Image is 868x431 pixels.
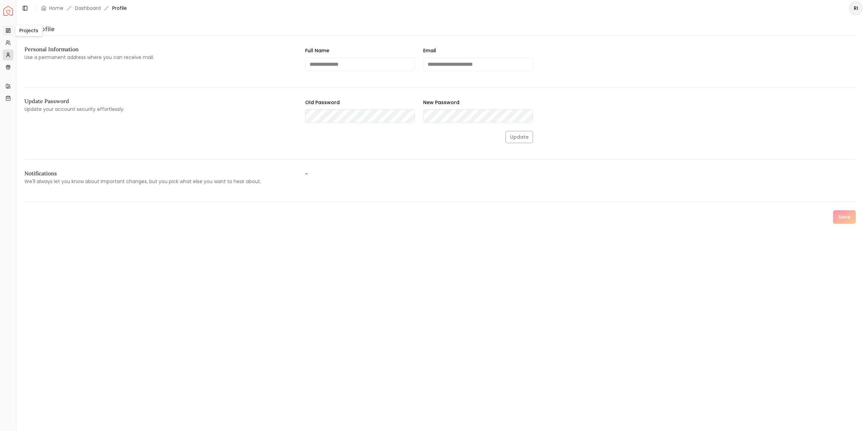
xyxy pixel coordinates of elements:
p: My Profile [24,24,856,34]
label: Email [423,47,436,54]
span: Profile [112,5,127,12]
nav: breadcrumb [41,5,127,12]
img: Spacejoy Logo [3,6,13,16]
label: New Password [423,99,459,106]
h2: Update Password [24,98,294,104]
h2: Notifications [24,171,294,176]
p: Update your account security effortlessly. [24,105,294,113]
span: RI [850,2,862,14]
a: Dashboard [75,5,101,12]
p: Use a permanent address where you can receive mail. [24,53,294,61]
label: - [305,171,575,185]
a: Spacejoy [3,6,13,16]
h2: Personal Information [24,46,294,52]
button: RI [849,1,863,15]
div: Projects [15,25,43,36]
label: Full Name [305,47,329,54]
p: We'll always let you know about important changes, but you pick what else you want to hear about. [24,177,294,185]
a: Home [49,5,63,12]
label: Old Password [305,99,340,106]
